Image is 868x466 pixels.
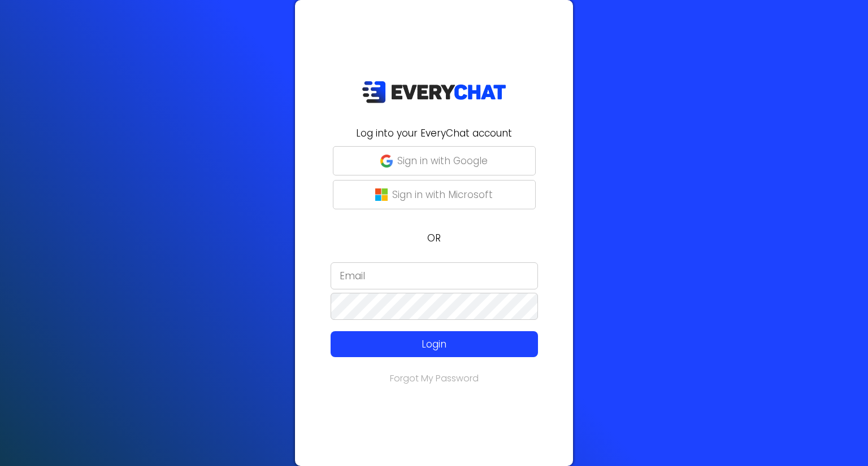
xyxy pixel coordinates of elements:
button: Sign in with Microsoft [333,180,536,209]
h2: Log into your EveryChat account [302,126,566,140]
p: Login [351,337,517,351]
button: Sign in with Google [333,146,536,175]
p: OR [302,231,566,245]
img: EveryChat_logo_dark.png [362,81,506,104]
a: Forgot My Password [390,372,479,385]
input: Email [331,262,538,289]
img: microsoft-logo.png [375,188,388,201]
p: Sign in with Microsoft [392,187,493,202]
button: Login [331,331,538,357]
p: Sign in with Google [397,153,488,168]
img: google-g.png [380,155,393,167]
